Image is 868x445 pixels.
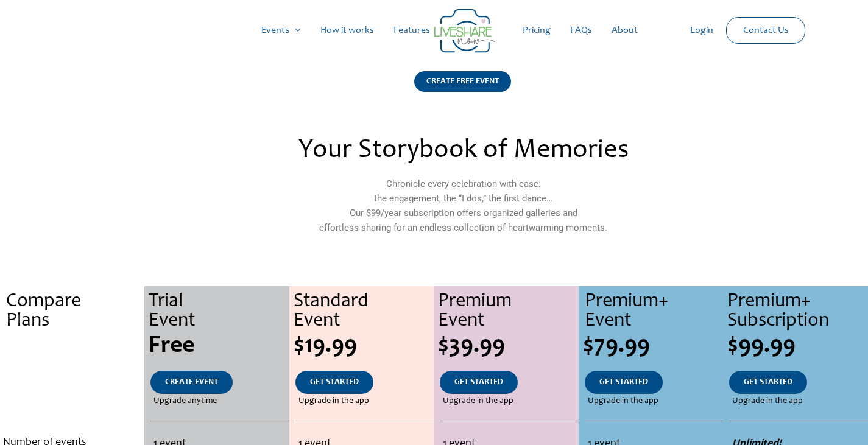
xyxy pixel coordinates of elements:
[585,292,723,331] div: Premium+ Event
[165,378,218,387] span: CREATE EVENT
[680,11,723,50] a: Login
[727,334,867,359] div: $99.99
[149,334,289,359] div: Free
[384,11,440,50] a: Features
[199,177,727,235] p: Chronicle every celebration with ease: the engagement, the “I dos,” the first dance… Our $99/year...
[732,394,803,408] span: Upgrade in the app
[443,394,513,408] span: Upgrade in the app
[602,11,647,50] a: About
[729,371,807,394] a: GET STARTED
[513,11,560,50] a: Pricing
[69,334,76,359] span: .
[71,378,74,387] span: .
[440,371,518,394] a: GET STARTED
[71,397,74,405] span: .
[295,371,373,394] a: GET STARTED
[733,18,799,43] a: Contact Us
[6,292,144,331] div: Compare Plans
[454,378,503,387] span: GET STARTED
[298,394,369,408] span: Upgrade in the app
[727,292,867,331] div: Premium+ Subscription
[149,292,289,331] div: Trial Event
[414,71,511,92] div: CREATE FREE EVENT
[21,11,847,50] nav: Site Navigation
[438,334,578,359] div: $39.99
[310,378,359,387] span: GET STARTED
[414,71,511,107] a: CREATE FREE EVENT
[252,11,311,50] a: Events
[434,9,495,53] img: Group 14 | Live Photo Slideshow for Events | Create Free Events Album for Any Occasion
[560,11,602,50] a: FAQs
[599,378,648,387] span: GET STARTED
[294,334,434,359] div: $19.99
[150,371,233,394] a: CREATE EVENT
[311,11,384,50] a: How it works
[744,378,792,387] span: GET STARTED
[583,334,723,359] div: $79.99
[438,292,578,331] div: Premium Event
[294,292,434,331] div: Standard Event
[585,371,663,394] a: GET STARTED
[57,371,88,394] a: .
[588,394,658,408] span: Upgrade in the app
[199,138,727,164] h2: Your Storybook of Memories
[153,394,217,408] span: Upgrade anytime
